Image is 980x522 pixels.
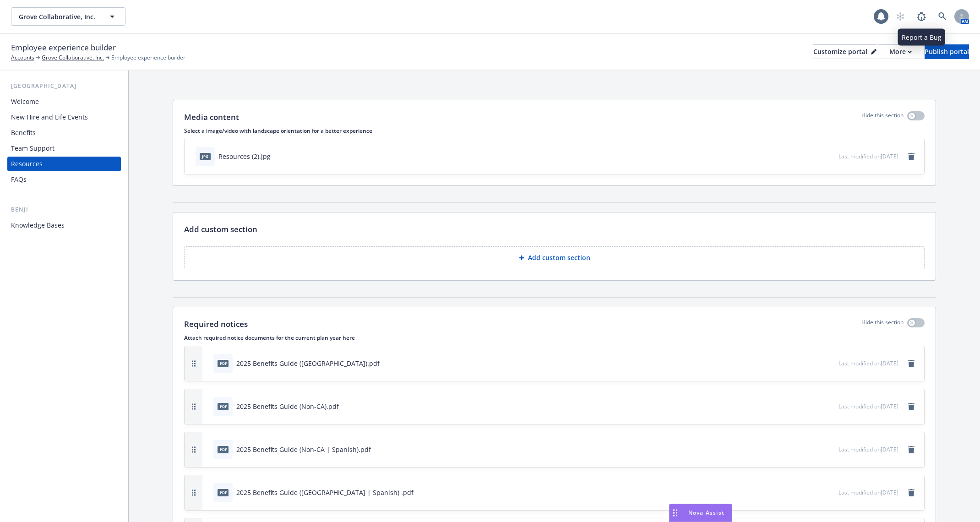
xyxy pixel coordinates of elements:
[19,12,98,22] span: Grove Collaborative, Inc.
[42,54,104,62] a: Grove Collaborative, Inc.
[200,153,211,160] span: jpg
[184,111,239,123] p: Media content
[827,402,835,411] button: preview file
[906,444,917,455] a: remove
[528,253,590,262] p: Add custom section
[812,402,819,411] button: download file
[906,358,917,369] a: remove
[11,141,54,156] div: Team Support
[925,44,969,59] button: Publish portal
[218,489,229,496] span: pdf
[11,157,43,171] div: Resources
[184,127,925,135] p: Select a image/video with landscape orientation for a better experience
[184,223,257,235] p: Add custom section
[891,7,909,26] a: Start snowing
[838,446,898,453] span: Last modified on [DATE]
[7,218,121,233] a: Knowledge Bases
[218,360,229,367] span: pdf
[889,45,912,59] div: More
[236,445,371,454] div: 2025 Benefits Guide (Non-CA | Spanish).pdf
[813,45,877,59] div: Customize portal
[827,152,835,161] button: preview file
[878,44,923,59] button: More
[861,318,904,330] p: Hide this section
[813,44,877,59] button: Customize portal
[7,110,121,125] a: New Hire and Life Events
[827,488,835,497] button: preview file
[11,42,116,54] span: Employee experience builder
[906,151,917,162] a: remove
[925,45,969,59] div: Publish portal
[933,7,952,26] a: Search
[827,359,835,368] button: preview file
[670,504,681,522] div: Drag to move
[838,359,898,367] span: Last modified on [DATE]
[11,172,27,187] div: FAQs
[838,489,898,496] span: Last modified on [DATE]
[861,111,904,123] p: Hide this section
[812,488,819,497] button: download file
[838,402,898,410] span: Last modified on [DATE]
[11,54,34,62] a: Accounts
[7,94,121,109] a: Welcome
[218,152,271,161] div: Resources (2).jpg
[912,7,931,26] a: Report a Bug
[838,152,898,160] span: Last modified on [DATE]
[688,509,724,517] span: Nova Assist
[11,7,125,26] button: Grove Collaborative, Inc.
[7,82,121,91] div: [GEOGRAPHIC_DATA]
[111,54,185,62] span: Employee experience builder
[184,334,925,342] p: Attach required notice documents for the current plan year here
[236,402,339,411] div: 2025 Benefits Guide (Non-CA).pdf
[11,110,88,125] div: New Hire and Life Events
[184,318,248,330] p: Required notices
[812,359,819,368] button: download file
[812,152,819,161] button: download file
[906,401,917,412] a: remove
[11,125,36,140] div: Benefits
[218,403,229,410] span: pdf
[906,487,917,498] a: remove
[812,445,819,454] button: download file
[7,125,121,140] a: Benefits
[7,205,121,214] div: Benji
[236,359,380,368] div: 2025 Benefits Guide ([GEOGRAPHIC_DATA]).pdf
[669,504,732,522] button: Nova Assist
[236,488,414,497] div: 2025 Benefits Guide ([GEOGRAPHIC_DATA] | Spanish) .pdf
[7,172,121,187] a: FAQs
[218,446,229,453] span: pdf
[7,141,121,156] a: Team Support
[827,445,835,454] button: preview file
[184,246,925,269] button: Add custom section
[11,218,65,233] div: Knowledge Bases
[7,157,121,171] a: Resources
[11,94,39,109] div: Welcome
